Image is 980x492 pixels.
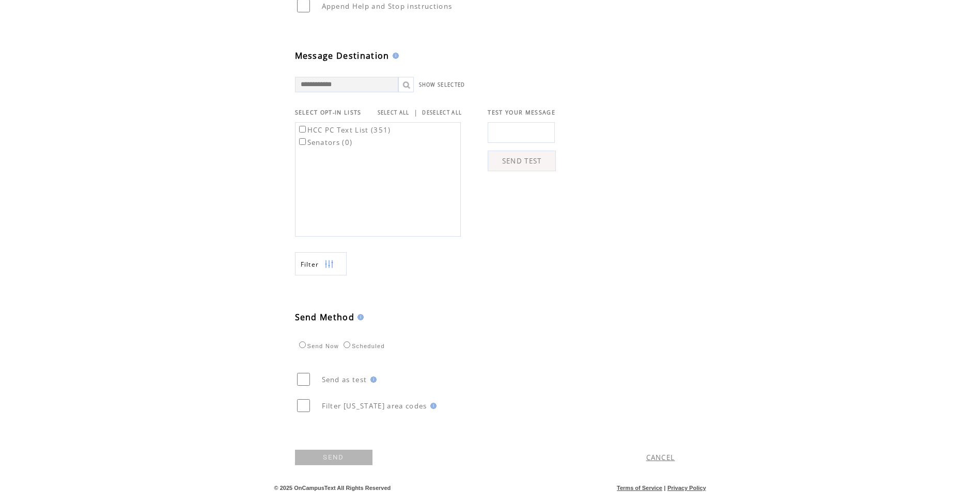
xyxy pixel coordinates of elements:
[354,314,364,320] img: help.gif
[274,485,391,491] span: © 2025 OnCampusText All Rights Reserved
[295,109,362,116] span: SELECT OPT-IN LISTS
[341,343,385,349] label: Scheduled
[299,138,306,145] input: Senators (0)
[322,375,367,384] span: Send as test
[299,341,306,348] input: Send Now
[295,311,355,323] span: Send Method
[664,485,665,491] span: |
[295,252,347,275] a: Filter
[297,343,339,349] label: Send Now
[427,403,437,409] img: help.gif
[488,151,556,171] a: SEND TEST
[488,109,555,116] span: TEST YOUR MESSAGE
[322,401,427,411] span: Filter [US_STATE] area codes
[295,450,372,465] a: SEND
[667,485,706,491] a: Privacy Policy
[322,2,453,11] span: Append Help and Stop instructions
[646,453,675,462] a: CANCEL
[301,260,319,269] span: Show filters
[295,50,390,61] span: Message Destination
[617,485,662,491] a: Terms of Service
[390,53,399,59] img: help.gif
[378,109,410,116] a: SELECT ALL
[422,109,462,116] a: DESELECT ALL
[297,125,391,135] label: HCC PC Text List (351)
[297,138,353,147] label: Senators (0)
[299,126,306,133] input: HCC PC Text List (351)
[324,253,334,276] img: filters.png
[414,108,418,117] span: |
[367,376,377,383] img: help.gif
[419,81,465,88] a: SHOW SELECTED
[344,341,350,348] input: Scheduled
